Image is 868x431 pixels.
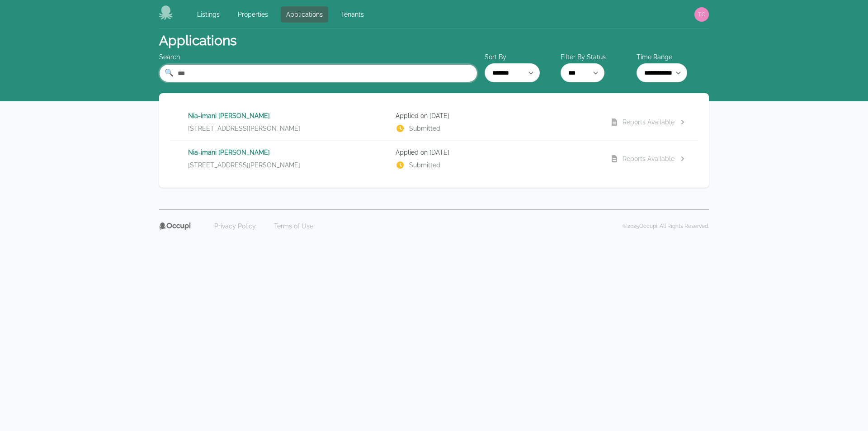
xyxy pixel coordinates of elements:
a: Nia-imani [PERSON_NAME][STREET_ADDRESS][PERSON_NAME]Applied on [DATE]SubmittedReports Available [170,141,698,177]
a: Terms of Use [269,219,319,233]
a: Properties [232,6,274,23]
a: Privacy Policy [209,219,261,233]
p: Applied on [396,148,596,157]
a: Listings [192,6,225,23]
time: [DATE] [429,149,449,156]
div: Reports Available [623,118,675,127]
p: Nia-imani [PERSON_NAME] [188,111,388,120]
h1: Applications [159,33,236,49]
div: Search [159,52,477,62]
p: © 2025 Occupi. All Rights Reserved. [623,223,709,230]
label: Time Range [637,52,709,62]
p: Applied on [396,111,596,120]
span: [STREET_ADDRESS][PERSON_NAME] [188,124,300,133]
p: Nia-imani [PERSON_NAME] [188,148,388,157]
label: Filter By Status [561,52,633,62]
label: Sort By [485,52,557,62]
a: Tenants [335,6,369,23]
time: [DATE] [429,112,449,119]
p: Submitted [396,161,596,170]
span: [STREET_ADDRESS][PERSON_NAME] [188,161,300,170]
div: Reports Available [623,154,675,163]
a: Nia-imani [PERSON_NAME][STREET_ADDRESS][PERSON_NAME]Applied on [DATE]SubmittedReports Available [170,104,698,140]
p: Submitted [396,124,596,133]
a: Applications [281,6,328,23]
